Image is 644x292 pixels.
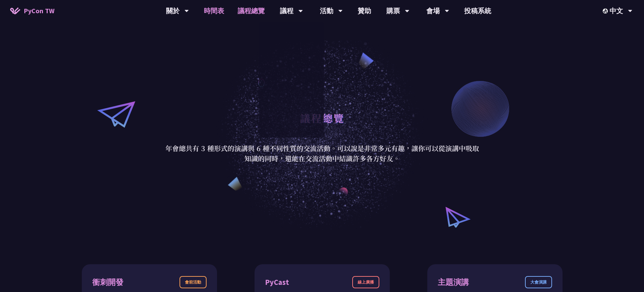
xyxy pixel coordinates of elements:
[3,2,61,19] a: PyCon TW
[525,276,552,288] div: 大會演講
[438,276,469,288] div: 主題演講
[352,276,379,288] div: 線上廣播
[10,7,20,14] img: Home icon of PyCon TW 2025
[603,8,610,14] img: Locale Icon
[92,276,123,288] div: 衝刺開發
[180,276,207,288] div: 會前活動
[165,143,479,164] p: 年會總共有 3 種形式的演講與 6 種不同性質的交流活動。可以說是非常多元有趣，讓你可以從演講中吸取知識的同時，還能在交流活動中結識許多各方好友。
[24,6,54,16] span: PyCon TW
[265,276,289,288] div: PyCast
